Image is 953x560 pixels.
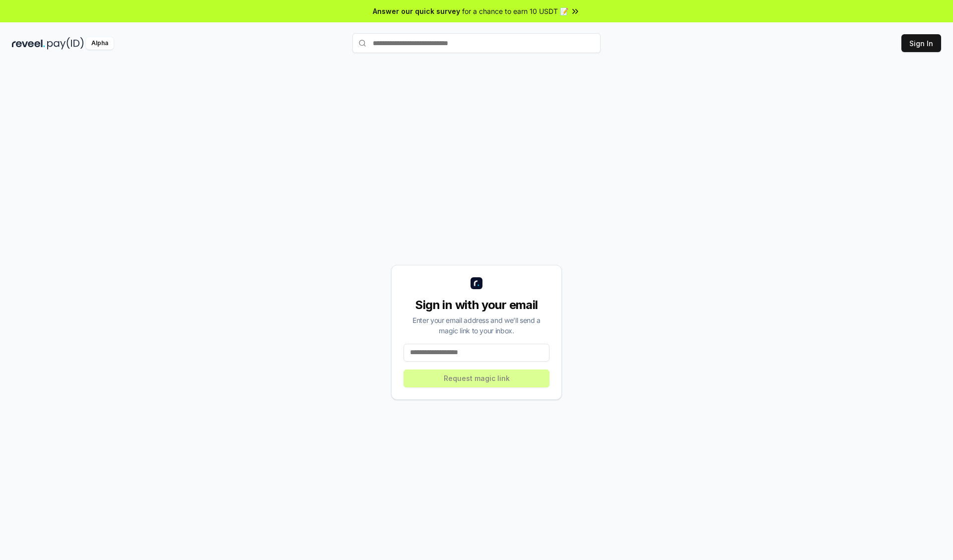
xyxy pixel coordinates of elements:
img: reveel_dark [12,37,45,50]
div: Sign in with your email [404,297,549,313]
button: Sign In [901,34,941,52]
div: Alpha [86,37,114,50]
span: for a chance to earn 10 USDT 📝 [462,6,568,16]
img: logo_small [471,277,482,289]
img: pay_id [47,37,84,50]
span: Answer our quick survey [373,6,460,16]
div: Enter your email address and we’ll send a magic link to your inbox. [404,315,549,336]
